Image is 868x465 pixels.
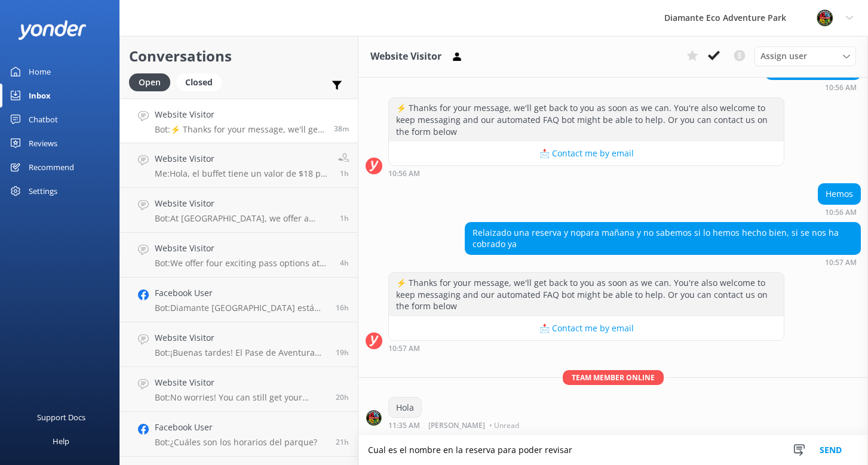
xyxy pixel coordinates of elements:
[336,392,349,402] span: Sep 20 2025 02:57pm (UTC -06:00) America/Costa_Rica
[563,370,664,385] span: Team member online
[176,73,222,91] div: Closed
[53,429,69,453] div: Help
[29,131,57,155] div: Reviews
[389,141,784,165] button: 📩 Contact me by email
[29,155,74,179] div: Recommend
[388,170,420,177] strong: 10:56 AM
[155,421,317,434] h4: Facebook User
[389,98,784,141] div: ⚡ Thanks for your message, we'll get back to you as soon as we can. You're also welcome to keep m...
[129,73,170,91] div: Open
[818,208,861,216] div: Sep 21 2025 10:56am (UTC -06:00) America/Costa_Rica
[155,168,329,179] p: Me: Hola, el buffet tiene un valor de $18 por persona
[336,347,349,358] span: Sep 20 2025 04:34pm (UTC -06:00) America/Costa_Rica
[120,367,358,412] a: Website VisitorBot:No worries! You can still get your photos. Just send an email to [EMAIL_ADDRES...
[18,20,87,40] img: yonder-white-logo.png
[155,331,327,344] h4: Website Visitor
[120,322,358,367] a: Website VisitorBot:¡Buenas tardes! El Pase de Aventura de Diamante incluye una emocionante experi...
[155,376,327,389] h4: Website Visitor
[808,435,853,465] button: Send
[129,75,176,88] a: Open
[388,421,522,429] div: Sep 21 2025 11:35am (UTC -06:00) America/Costa_Rica
[340,258,349,268] span: Sep 21 2025 07:22am (UTC -06:00) America/Costa_Rica
[120,188,358,233] a: Website VisitorBot:At [GEOGRAPHIC_DATA], we offer a variety of thrilling guided tours! You can so...
[37,405,85,429] div: Support Docs
[465,258,861,266] div: Sep 21 2025 10:57am (UTC -06:00) America/Costa_Rica
[465,223,860,254] div: Relaizado una reserva y nopara mañana y no sabemos si lo hemos hecho bien, si se nos ha cobrado ya
[155,392,327,403] p: Bot: No worries! You can still get your photos. Just send an email to [EMAIL_ADDRESS][DOMAIN_NAME...
[816,9,834,27] img: 831-1756915225.png
[155,108,325,121] h4: Website Visitor
[754,47,856,66] div: Assign User
[155,437,317,448] p: Bot: ¿Cuáles son los horarios del parque?
[388,169,784,177] div: Sep 21 2025 10:56am (UTC -06:00) America/Costa_Rica
[825,259,857,266] strong: 10:57 AM
[176,75,228,88] a: Closed
[29,107,58,131] div: Chatbot
[155,287,327,300] h4: Facebook User
[120,98,358,143] a: Website VisitorBot:⚡ Thanks for your message, we'll get back to you as soon as we can. You're als...
[760,50,807,63] span: Assign user
[155,242,331,255] h4: Website Visitor
[155,303,327,313] p: Bot: Diamante [GEOGRAPHIC_DATA] está abierto al público los siete [PERSON_NAME] de la semana, 365...
[155,124,325,135] p: Bot: ⚡ Thanks for your message, we'll get back to you as soon as we can. You're also welcome to k...
[129,45,349,67] h2: Conversations
[340,213,349,223] span: Sep 21 2025 09:48am (UTC -06:00) America/Costa_Rica
[29,60,51,84] div: Home
[336,437,349,447] span: Sep 20 2025 01:44pm (UTC -06:00) America/Costa_Rica
[120,143,358,188] a: Website VisitorMe:Hola, el buffet tiene un valor de $18 por persona1h
[155,197,331,210] h4: Website Visitor
[389,316,784,340] button: 📩 Contact me by email
[358,435,868,465] textarea: Cual es el nombre en la reserva para poder revisar
[340,168,349,178] span: Sep 21 2025 10:09am (UTC -06:00) America/Costa_Rica
[155,347,327,358] p: Bot: ¡Buenas tardes! El Pase de Aventura de Diamante incluye una emocionante experiencia de tirol...
[334,124,349,134] span: Sep 21 2025 10:57am (UTC -06:00) America/Costa_Rica
[388,344,784,352] div: Sep 21 2025 10:57am (UTC -06:00) America/Costa_Rica
[155,152,329,165] h4: Website Visitor
[489,422,519,429] span: • Unread
[155,258,331,269] p: Bot: We offer four exciting pass options at [GEOGRAPHIC_DATA]! - The Adventure Pass gives you ful...
[818,184,860,204] div: Hemos
[388,345,420,352] strong: 10:57 AM
[120,278,358,322] a: Facebook UserBot:Diamante [GEOGRAPHIC_DATA] está abierto al público los siete [PERSON_NAME] de la...
[389,273,784,316] div: ⚡ Thanks for your message, we'll get back to you as soon as we can. You're also welcome to keep m...
[120,412,358,457] a: Facebook UserBot:¿Cuáles son los horarios del parque?21h
[389,398,421,418] div: Hola
[29,84,51,107] div: Inbox
[765,83,861,91] div: Sep 21 2025 10:56am (UTC -06:00) America/Costa_Rica
[388,422,420,429] strong: 11:35 AM
[825,209,857,216] strong: 10:56 AM
[336,303,349,313] span: Sep 20 2025 06:44pm (UTC -06:00) America/Costa_Rica
[428,422,485,429] span: [PERSON_NAME]
[120,233,358,278] a: Website VisitorBot:We offer four exciting pass options at [GEOGRAPHIC_DATA]! - The Adventure Pass...
[825,84,857,91] strong: 10:56 AM
[155,213,331,224] p: Bot: At [GEOGRAPHIC_DATA], we offer a variety of thrilling guided tours! You can soar through the...
[370,49,441,64] h3: Website Visitor
[29,179,57,203] div: Settings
